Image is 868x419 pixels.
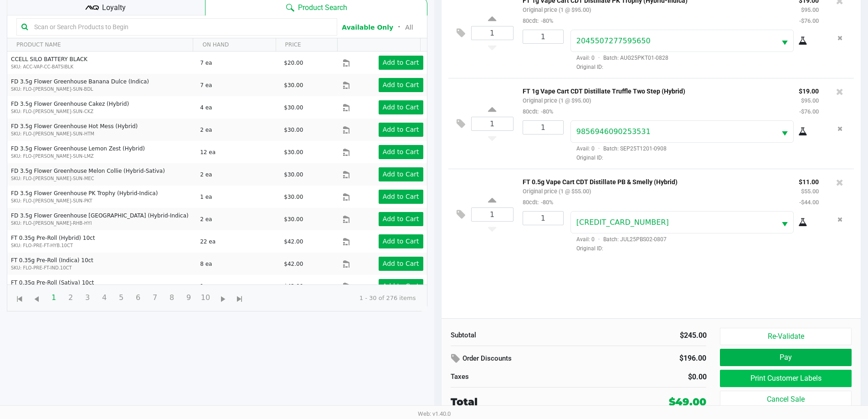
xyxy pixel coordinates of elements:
button: Add to Cart [379,56,423,70]
span: Avail: 0 Batch: JUL25PBS02-0807 [570,236,667,243]
small: -$76.00 [799,108,819,115]
button: Add to Cart [379,167,423,181]
span: $30.00 [284,171,303,178]
td: FD 3.5g Flower Greenhouse Melon Collie (Hybrid-Sativa) [7,163,196,186]
p: SKU: FLO-PRE-FT-IND.10CT [11,264,192,271]
div: Subtotal [451,330,572,341]
div: $196.00 [630,351,706,366]
button: Remove the package from the orderLine [834,120,846,137]
span: 9856946090253531 [576,127,651,136]
app-button-loader: Add to Cart [383,148,419,155]
app-button-loader: Add to Cart [383,238,419,245]
small: 80cdt: [523,199,553,206]
app-button-loader: Add to Cart [383,103,419,111]
span: · [595,236,603,243]
span: $42.00 [284,283,303,290]
span: Page 7 [146,289,164,306]
p: SKU: ACC-VAP-CC-BATSIBLK [11,63,192,70]
input: Scan or Search Products to Begin [31,20,332,34]
span: $30.00 [284,104,303,111]
span: $30.00 [284,149,303,155]
td: FD 3.5g Flower Greenhouse PK Trophy (Hybrid-Indica) [7,186,196,208]
span: Avail: 0 Batch: SEP25T1201-0908 [570,145,667,152]
span: $42.00 [284,261,303,267]
button: Add to Cart [379,279,423,293]
span: Go to the last page [231,289,248,306]
span: ᛫ [393,23,405,31]
button: Select [776,212,793,233]
td: FD 3.5g Flower Greenhouse [GEOGRAPHIC_DATA] (Hybrid-Indica) [7,208,196,230]
app-button-loader: Add to Cart [383,126,419,133]
span: Avail: 0 Batch: AUG25PKT01-0828 [570,55,668,61]
p: SKU: FLO-[PERSON_NAME]-RHB-HYI [11,220,192,227]
app-button-loader: Add to Cart [383,260,419,267]
div: $245.00 [586,330,707,341]
span: Original ID: [570,63,819,71]
span: Go to the last page [234,294,246,305]
span: Page 1 [45,289,62,306]
div: $0.00 [586,372,707,383]
span: Page 5 [113,289,130,306]
button: Remove the package from the orderLine [834,211,846,228]
button: Add to Cart [379,234,423,248]
span: -80% [539,108,553,115]
td: 1 ea [196,186,280,208]
span: $30.00 [284,194,303,200]
td: FD 3.5g Flower Greenhouse Cakez (Hybrid) [7,96,196,119]
span: -80% [539,17,553,24]
button: Add to Cart [379,257,423,271]
small: 80cdt: [523,17,553,24]
p: SKU: FLO-[PERSON_NAME]-SUN-LMZ [11,153,192,160]
button: Re-Validate [720,328,851,345]
span: $30.00 [284,82,303,88]
td: 4 ea [196,96,280,119]
span: · [595,55,603,61]
span: Loyalty [102,2,126,13]
span: Web: v1.40.0 [418,410,451,417]
span: Original ID: [570,244,819,253]
app-button-loader: Add to Cart [383,81,419,88]
td: 1 ea [196,275,280,297]
button: Add to Cart [379,123,423,137]
td: FT 0.35g Pre-Roll (Indica) 10ct [7,253,196,275]
span: [CREDIT_CARD_NUMBER] [576,218,669,227]
span: $30.00 [284,216,303,222]
td: FD 3.5g Flower Greenhouse Banana Dulce (Indica) [7,74,196,96]
button: Add to Cart [379,145,423,159]
p: SKU: FLO-[PERSON_NAME]-SUN-HTM [11,130,192,137]
small: $95.00 [801,6,819,13]
span: -80% [539,199,553,206]
td: FD 3.5g Flower Greenhouse Hot Mess (Hybrid) [7,119,196,141]
span: Go to the next page [217,294,229,305]
td: 2 ea [196,119,280,141]
td: 7 ea [196,52,280,74]
p: SKU: FLO-[PERSON_NAME]-SUN-BDL [11,86,192,93]
span: Page 3 [79,289,96,306]
button: Remove the package from the orderLine [834,30,846,47]
span: Page 2 [62,289,79,306]
small: Original price (1 @ $55.00) [523,188,591,195]
span: · [595,145,603,152]
button: Print Customer Labels [720,370,851,387]
span: Go to the first page [11,289,28,306]
button: Add to Cart [379,100,423,114]
td: 12 ea [196,141,280,163]
app-button-loader: Add to Cart [383,282,419,290]
td: 22 ea [196,230,280,253]
kendo-pager-info: 1 - 30 of 276 items [256,294,416,303]
app-button-loader: Add to Cart [383,171,419,178]
p: SKU: FLO-[PERSON_NAME]-SUN-PKT [11,197,192,204]
app-button-loader: Add to Cart [383,59,419,66]
span: Go to the first page [14,294,26,305]
p: SKU: FLO-[PERSON_NAME]-SUN-CKZ [11,108,192,115]
div: Order Discounts [451,351,617,367]
span: 2045507277595650 [576,36,651,45]
td: 2 ea [196,208,280,230]
td: 7 ea [196,74,280,96]
small: -$44.00 [799,199,819,206]
button: Cancel Sale [720,391,851,408]
button: Add to Cart [379,212,423,226]
span: $20.00 [284,60,303,66]
button: Select [776,30,793,52]
span: Original ID: [570,154,819,162]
